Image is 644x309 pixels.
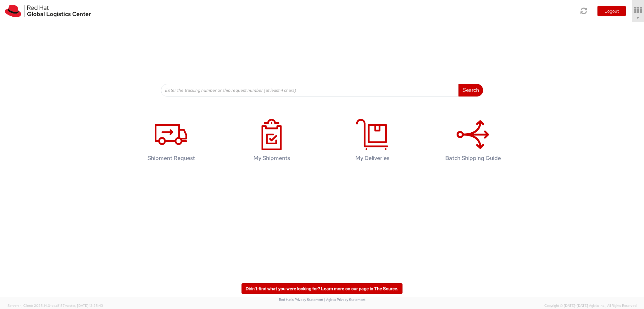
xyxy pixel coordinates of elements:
[324,297,365,302] a: | Agistix Privacy Statement
[432,155,514,161] h4: Batch Shipping Guide
[458,84,483,97] button: Search
[597,6,626,16] button: Logout
[325,112,419,171] a: My Deliveries
[426,112,520,171] a: Batch Shipping Guide
[636,15,640,20] span: ▼
[332,155,413,161] h4: My Deliveries
[544,303,636,308] span: Copyright © [DATE]-[DATE] Agistix Inc., All Rights Reserved
[21,303,22,308] span: ,
[241,283,402,294] a: Didn't find what you were looking for? Learn more on our page in The Source.
[225,112,319,171] a: My Shipments
[279,297,323,302] a: Red Hat's Privacy Statement
[8,303,22,308] span: Server: -
[161,84,459,97] input: Enter the tracking number or ship request number (at least 4 chars)
[23,303,103,308] span: Client: 2025.14.0-cea8157
[124,112,218,171] a: Shipment Request
[130,155,212,161] h4: Shipment Request
[5,5,91,17] img: rh-logistics-00dfa346123c4ec078e1.svg
[65,303,103,308] span: master, [DATE] 12:25:43
[231,155,312,161] h4: My Shipments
